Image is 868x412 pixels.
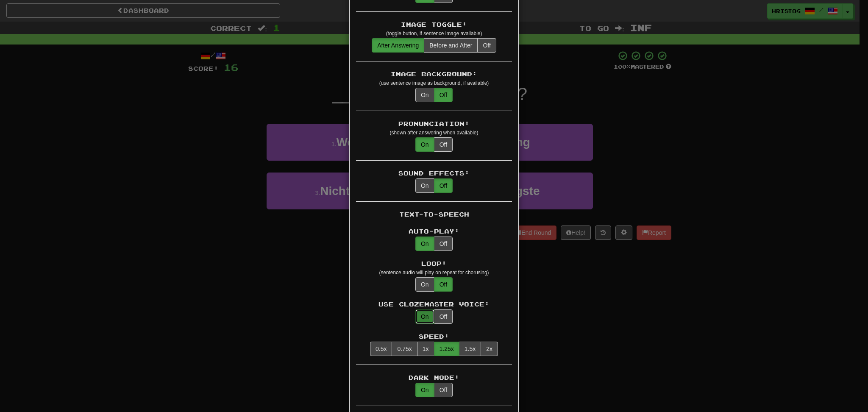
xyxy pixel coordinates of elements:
[390,130,479,136] small: (shown after answering when available)
[434,178,453,193] button: Off
[370,342,498,356] div: Text-to-speech speed
[434,309,453,324] button: Off
[415,309,434,324] button: On
[434,88,453,102] button: Off
[415,178,434,193] button: On
[434,277,453,292] button: Off
[372,38,496,53] div: translations
[415,277,453,292] div: Text-to-speech looping
[415,277,434,292] button: On
[415,88,434,102] button: On
[392,342,417,356] button: 0.75x
[459,342,481,356] button: 1.5x
[424,38,478,53] button: Before and After
[415,137,434,152] button: On
[434,137,453,152] button: Off
[434,383,453,397] button: Off
[372,38,424,53] button: After Answering
[379,270,489,276] small: (sentence audio will play on repeat for chorusing)
[415,237,453,251] div: Text-to-speech auto-play
[417,342,434,356] button: 1x
[356,169,512,178] div: Sound Effects:
[356,120,512,128] div: Pronunciation:
[434,342,459,356] button: 1.25x
[356,210,512,219] div: Text-to-Speech
[415,237,434,251] button: On
[379,80,489,86] small: (use sentence image as background, if available)
[356,227,512,236] div: Auto-Play:
[477,38,496,53] button: Off
[481,342,498,356] button: 2x
[356,332,512,341] div: Speed:
[415,309,453,324] div: Use Clozemaster text-to-speech
[356,300,512,309] div: Use Clozemaster Voice:
[356,259,512,268] div: Loop:
[356,20,512,29] div: Image Toggle:
[415,88,453,102] div: translations
[415,383,434,397] button: On
[370,342,392,356] button: 0.5x
[434,237,453,251] button: Off
[386,31,482,36] small: (toggle button, if sentence image available)
[356,373,512,382] div: Dark Mode:
[356,70,512,78] div: Image Background:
